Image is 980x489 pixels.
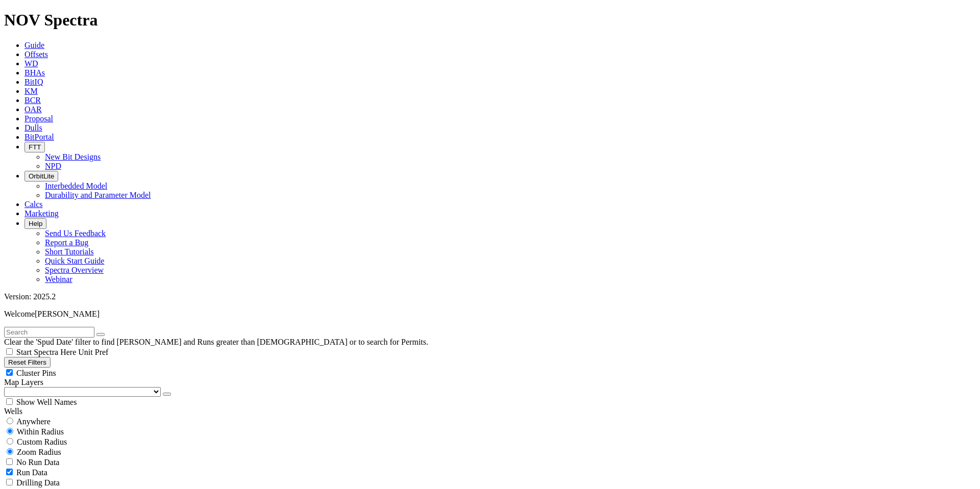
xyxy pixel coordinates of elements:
span: Unit Pref [78,348,108,356]
span: Help [29,220,42,227]
span: Run Data [16,468,47,477]
a: New Bit Designs [45,152,101,161]
a: Spectra Overview [45,266,104,274]
a: Guide [24,41,44,49]
button: FTT [24,142,45,152]
a: NPD [45,162,61,170]
input: Search [4,327,94,338]
a: Dulls [24,123,42,132]
button: Reset Filters [4,357,51,368]
a: Short Tutorials [45,247,94,256]
span: No Run Data [16,458,59,467]
a: BitPortal [24,133,54,141]
a: Send Us Feedback [45,229,106,238]
span: Cluster Pins [16,369,56,377]
a: Report a Bug [45,238,88,247]
span: OrbitLite [29,172,54,180]
span: Map Layers [4,378,43,387]
span: Clear the 'Spud Date' filter to find [PERSON_NAME] and Runs greater than [DEMOGRAPHIC_DATA] or to... [4,338,428,346]
span: Anywhere [16,417,51,426]
button: Help [24,218,46,229]
span: FTT [29,143,41,151]
a: Durability and Parameter Model [45,191,151,199]
button: OrbitLite [24,171,58,182]
a: Offsets [24,50,48,59]
span: Start Spectra Here [16,348,76,356]
a: BHAs [24,68,45,77]
a: KM [24,87,38,95]
a: BCR [24,96,41,105]
a: OAR [24,105,42,114]
a: WD [24,59,38,68]
a: BitIQ [24,78,43,86]
a: Webinar [45,275,72,284]
div: Version: 2025.2 [4,292,976,301]
a: Quick Start Guide [45,256,104,265]
div: Wells [4,407,976,416]
span: Within Radius [17,427,64,436]
a: Proposal [24,114,53,123]
span: Show Well Names [16,398,77,406]
a: Calcs [24,200,43,209]
span: Drilling Data [16,478,60,487]
span: Zoom Radius [17,448,61,456]
input: Start Spectra Here [6,348,13,355]
h1: NOV Spectra [4,11,976,30]
p: Welcome [4,310,976,319]
span: [PERSON_NAME] [35,310,100,318]
a: Interbedded Model [45,182,107,190]
span: Custom Radius [17,437,67,446]
a: Marketing [24,209,59,218]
